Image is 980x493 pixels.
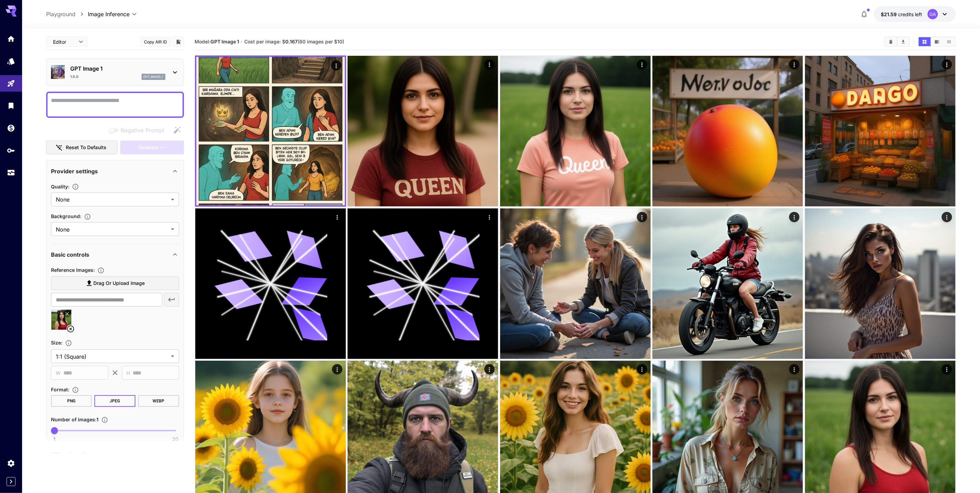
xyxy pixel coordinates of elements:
a: Playground [46,10,76,18]
span: Quality : [51,184,69,189]
div: Clear ImagesDownload All [884,37,910,47]
b: GPT Image 1 [211,39,239,44]
button: Expand sidebar [7,477,16,486]
button: Specify how many images to generate in a single request. Each image generation will be charged se... [99,417,111,423]
span: Cost per image: $ (60 images per $10) [244,39,344,44]
div: Actions [331,60,341,71]
div: Home [7,34,15,43]
img: 2Q== [652,208,803,359]
div: Actions [332,364,342,374]
button: Download All [897,37,909,46]
div: Actions [637,364,647,374]
span: None [56,195,168,204]
div: Actions [790,364,800,374]
div: Show images in grid viewShow images in video viewShow images in list view [918,37,956,47]
p: Provider settings [51,167,98,175]
div: Actions [790,59,800,70]
span: Background : [51,213,81,219]
button: Show images in list view [943,37,955,46]
p: 1.0.0 [70,74,79,79]
button: WEBP [138,395,179,407]
b: 0.167 [285,39,298,44]
span: H [127,369,130,377]
div: Provider settings [51,163,179,179]
span: Number of images : 1 [51,417,99,422]
div: GPT Image 11.0.0gpt_image_1 [51,62,179,83]
span: Model: [195,39,239,44]
div: Actions [485,59,495,70]
div: OA [928,9,938,19]
button: Show images in video view [931,37,943,46]
span: Editor [53,38,74,45]
p: Basic controls [51,250,89,259]
img: 2Q== [196,57,345,205]
div: Actions [332,212,342,222]
button: PNG [51,395,92,407]
span: 1:1 (Square) [56,352,168,361]
div: Actions [637,59,647,70]
span: $21.59 [881,11,898,17]
img: 9k= [500,56,651,206]
div: Usage [7,168,15,177]
nav: breadcrumb [46,10,88,18]
div: Actions [485,364,495,374]
span: Size : [51,340,62,346]
div: Basic controls [51,246,179,263]
img: 2Q== [805,208,956,359]
button: Clear Images [885,37,897,46]
span: None [56,225,168,234]
div: Actions [942,364,952,374]
div: Actions [790,212,800,222]
div: Actions [485,212,495,222]
img: 2Q== [500,208,651,359]
div: $21.58841 [881,11,922,18]
button: Adjust the dimensions of the generated image by specifying its width and height in pixels, or sel... [62,340,75,347]
button: Reset to defaults [46,141,118,155]
button: Upload a reference image to guide the result. This is needed for Image-to-Image or Inpainting. Su... [95,267,107,274]
div: Models [7,57,15,65]
span: Reference Images : [51,267,95,273]
button: JPEG [94,395,135,407]
div: Library [7,101,15,110]
button: Choose the file format for the output image. [69,387,82,393]
span: Negative Prompt [121,126,165,134]
p: · [241,38,243,46]
span: Negative prompts are not compatible with the selected model. [107,126,170,134]
span: credits left [898,11,922,17]
span: W [56,369,61,377]
button: Copy AIR ID [140,37,171,47]
button: Add to library [175,38,182,46]
img: 9k= [805,56,956,206]
div: Actions [942,59,952,70]
div: Actions [637,212,647,222]
div: Playground [7,79,15,88]
div: Actions [942,212,952,222]
button: $21.58841OA [874,6,956,22]
span: Format : [51,387,69,392]
img: Z [652,56,803,206]
span: Drag or upload image [93,279,145,288]
span: Image Inference [88,10,130,18]
p: GPT Image 1 [70,64,165,73]
div: Wallet [7,124,15,132]
img: 9k= [348,56,498,206]
button: Show images in grid view [919,37,931,46]
div: Settings [7,459,15,468]
div: API Keys [7,146,15,155]
p: gpt_image_1 [144,74,163,79]
label: Drag or upload image [51,276,179,290]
